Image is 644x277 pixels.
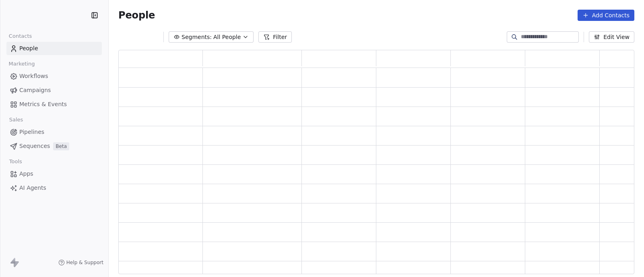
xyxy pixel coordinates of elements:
[5,30,35,42] span: Contacts
[5,58,38,70] span: Marketing
[182,33,212,41] span: Segments:
[589,31,634,43] button: Edit View
[53,142,69,150] span: Beta
[6,125,102,139] a: Pipelines
[66,259,103,266] span: Help & Support
[19,86,51,94] span: Campaigns
[19,142,50,150] span: Sequences
[6,140,102,153] a: SequencesBeta
[19,72,48,80] span: Workflows
[213,33,241,41] span: All People
[258,31,292,43] button: Filter
[6,70,102,83] a: Workflows
[19,170,33,178] span: Apps
[6,98,102,111] a: Metrics & Events
[19,44,38,53] span: People
[6,156,25,168] span: Tools
[58,259,103,266] a: Help & Support
[19,100,67,109] span: Metrics & Events
[118,9,155,21] span: People
[19,128,44,136] span: Pipelines
[6,42,102,55] a: People
[19,184,46,192] span: AI Agents
[6,167,102,181] a: Apps
[578,10,634,21] button: Add Contacts
[6,114,27,126] span: Sales
[6,84,102,97] a: Campaigns
[6,181,102,195] a: AI Agents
